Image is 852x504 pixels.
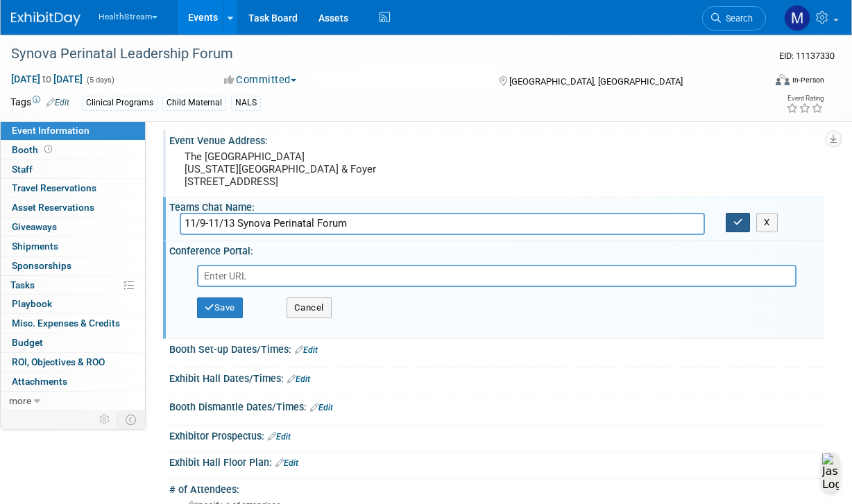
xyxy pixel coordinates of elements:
[12,221,57,232] span: Giveaways
[93,410,117,428] td: Personalize Event Tab Strip
[1,353,145,372] a: ROI, Objectives & ROO
[197,265,796,287] input: Enter URL
[12,164,33,175] span: Staff
[1,276,145,295] a: Tasks
[169,241,824,258] div: Conference Portal:
[11,12,80,26] img: ExhibitDay
[1,121,145,140] a: Event Information
[162,96,226,110] div: Child Maternal
[776,74,790,85] img: Format-Inperson.png
[185,150,427,188] pre: The [GEOGRAPHIC_DATA] [US_STATE][GEOGRAPHIC_DATA] & Foyer [STREET_ADDRESS]
[1,179,145,198] a: Travel Reservations
[1,295,145,313] a: Playbook
[1,333,145,352] a: Budget
[117,410,146,428] td: Toggle Event Tabs
[1,160,145,179] a: Staff
[12,125,90,136] span: Event Information
[42,144,55,155] span: Booth not reserved yet
[792,75,824,85] div: In-Person
[12,298,52,309] span: Playbook
[1,314,145,333] a: Misc. Expenses & Credits
[169,130,824,148] div: Event Venue Address:
[12,318,120,329] span: Misc. Expenses & Credits
[275,458,298,468] a: Edit
[287,374,310,384] a: Edit
[1,237,145,256] a: Shipments
[12,241,58,252] span: Shipments
[169,339,824,357] div: Booth Set-up Dates/Times:
[12,337,43,348] span: Budget
[10,73,83,85] span: [DATE] [DATE]
[169,426,824,444] div: Exhibitor Prospectus:
[1,392,145,410] a: more
[1,141,145,159] a: Booth
[169,397,824,415] div: Booth Dismantle Dates/Times:
[702,6,766,31] a: Search
[295,345,318,355] a: Edit
[82,96,157,110] div: Clinical Programs
[46,98,69,107] a: Edit
[786,95,824,102] div: Event Rating
[231,96,261,110] div: NALS
[12,356,105,367] span: ROI, Objectives & ROO
[509,76,683,87] span: [GEOGRAPHIC_DATA], [GEOGRAPHIC_DATA]
[9,395,31,406] span: more
[310,403,333,412] a: Edit
[1,198,145,217] a: Asset Reservations
[1,372,145,391] a: Attachments
[12,260,71,271] span: Sponsorships
[12,376,67,387] span: Attachments
[6,42,755,67] div: Synova Perinatal Leadership Forum
[287,297,332,318] button: Cancel
[169,368,824,386] div: Exhibit Hall Dates/Times:
[40,73,53,85] span: to
[706,72,825,93] div: Event Format
[169,452,824,470] div: Exhibit Hall Floor Plan:
[721,13,753,24] span: Search
[219,73,302,87] button: Committed
[197,297,243,318] button: Save
[784,5,810,31] img: Maya Storry
[779,51,835,61] span: Event ID: 11137330
[268,432,291,442] a: Edit
[1,218,145,236] a: Giveaways
[12,144,55,155] span: Booth
[12,182,96,193] span: Travel Reservations
[169,479,824,496] div: # of Attendees:
[169,197,824,214] div: Teams Chat Name:
[1,257,145,275] a: Sponsorships
[10,279,35,290] span: Tasks
[85,76,114,85] span: (5 days)
[756,213,778,232] button: X
[10,95,69,111] td: Tags
[12,202,94,213] span: Asset Reservations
